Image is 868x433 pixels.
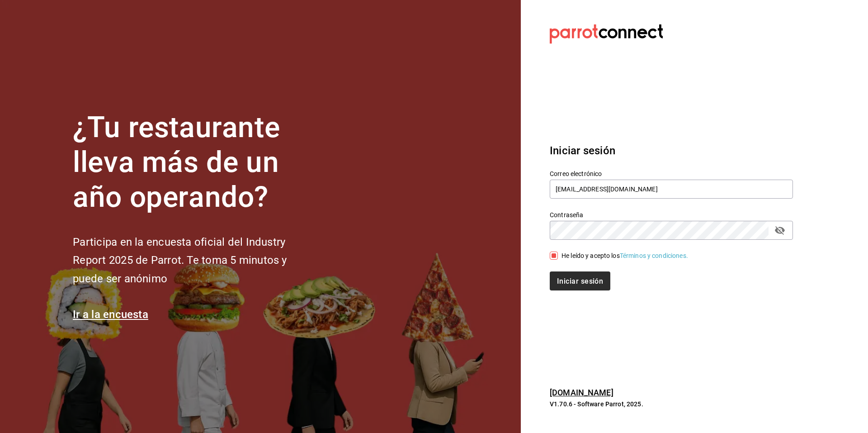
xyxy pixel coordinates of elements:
font: Iniciar sesión [557,276,603,285]
font: V1.70.6 - Software Parrot, 2025. [550,400,643,408]
font: Iniciar sesión [550,144,615,157]
font: Correo electrónico [550,170,602,177]
button: Iniciar sesión [550,271,610,290]
font: ¿Tu restaurante lleva más de un año operando? [73,110,280,214]
font: Participa en la encuesta oficial del Industry Report 2025 de Parrot. Te toma 5 minutos y puede se... [73,236,287,285]
font: He leído y acepto los [561,252,620,259]
button: campo de contraseña [772,223,788,238]
a: Términos y condiciones. [620,252,688,259]
input: Ingresa tu correo electrónico [550,180,793,199]
a: Ir a la encuesta [73,308,148,321]
font: Contraseña [550,211,583,219]
a: [DOMAIN_NAME] [550,388,613,397]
